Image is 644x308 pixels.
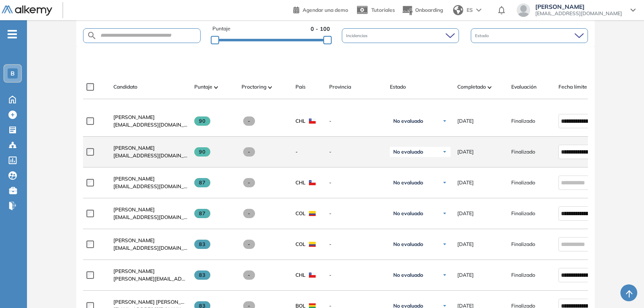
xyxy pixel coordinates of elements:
img: arrow [476,8,481,12]
span: [EMAIL_ADDRESS][DOMAIN_NAME] [113,183,188,190]
span: - [329,271,383,279]
span: No evaluado [393,149,423,155]
img: Ícono de flecha [442,273,447,278]
span: Provincia [329,83,351,91]
span: [DATE] [457,148,474,156]
img: [missing "en.ARROW_ALT" translation] [488,86,492,89]
span: [DATE] [457,240,474,248]
span: [PERSON_NAME] [113,176,155,182]
img: Ícono de flecha [442,180,447,185]
span: Proctoring [241,83,266,91]
span: - [295,148,298,156]
img: world [453,5,463,15]
span: - [243,116,255,126]
span: Estado [390,83,406,91]
span: - [243,209,255,218]
span: 87 [194,209,211,218]
img: COL [309,242,316,247]
span: Agendar una demo [303,7,348,13]
span: [EMAIL_ADDRESS][DOMAIN_NAME] [113,121,188,129]
span: - [329,179,383,186]
img: CHL [309,273,316,278]
span: Estado [475,32,491,39]
img: COL [309,211,316,216]
a: Agendar una demo [293,4,348,14]
span: Fecha límite [558,83,587,91]
span: [EMAIL_ADDRESS][DOMAIN_NAME] [113,213,188,221]
img: Ícono de flecha [442,242,447,247]
span: Onboarding [415,7,443,13]
span: Puntaje [194,83,212,91]
div: Incidencias [342,28,459,43]
span: Finalizado [511,148,535,156]
span: No evaluado [393,210,423,217]
a: [PERSON_NAME] [113,237,188,244]
span: - [243,240,255,249]
span: COL [295,240,306,248]
span: 87 [194,178,211,187]
img: [missing "en.ARROW_ALT" translation] [268,86,272,89]
a: [PERSON_NAME] [PERSON_NAME] [113,298,188,306]
span: - [243,270,255,280]
span: 0 - 100 [311,25,330,33]
span: 90 [194,116,211,126]
span: [EMAIL_ADDRESS][DOMAIN_NAME] [113,152,188,159]
img: CHL [309,180,316,185]
span: B [11,70,15,77]
span: 83 [194,270,211,280]
span: Tutoriales [371,7,395,13]
img: Logo [2,5,52,16]
span: No evaluado [393,241,423,248]
span: [PERSON_NAME] [113,145,155,151]
span: - [243,178,255,187]
span: - [329,148,383,156]
img: Ícono de flecha [442,149,447,154]
span: - [329,117,383,125]
span: [PERSON_NAME] [113,237,155,243]
span: País [295,83,306,91]
iframe: Chat Widget [493,211,644,308]
span: Completado [457,83,486,91]
span: Finalizado [511,179,535,186]
span: - [329,210,383,217]
span: CHL [295,271,306,279]
span: CHL [295,179,306,186]
span: No evaluado [393,118,423,124]
span: No evaluado [393,179,423,186]
a: [PERSON_NAME] [113,113,188,121]
span: No evaluado [393,272,423,278]
div: Widget de chat [493,211,644,308]
i: - [8,33,17,35]
a: [PERSON_NAME] [113,267,188,275]
img: Ícono de flecha [442,119,447,124]
img: CHL [309,119,316,124]
a: [PERSON_NAME] [113,175,188,183]
span: [PERSON_NAME] [113,206,155,213]
span: CHL [295,117,306,125]
img: Ícono de flecha [442,211,447,216]
span: Evaluación [511,83,537,91]
img: SEARCH_ALT [87,30,97,41]
span: - [329,240,383,248]
span: [PERSON_NAME] [113,114,155,120]
span: Finalizado [511,117,535,125]
span: 90 [194,147,211,157]
span: Puntaje [212,25,231,33]
div: Estado [471,28,588,43]
span: Incidencias [346,32,369,39]
span: Finalizado [511,210,535,217]
span: ES [467,6,473,14]
span: Candidato [113,83,137,91]
span: [EMAIL_ADDRESS][DOMAIN_NAME] [113,244,188,252]
span: COL [295,210,306,217]
a: [PERSON_NAME] [113,206,188,213]
span: [PERSON_NAME][EMAIL_ADDRESS][DOMAIN_NAME] [113,275,188,283]
span: [PERSON_NAME] [113,268,155,274]
span: [DATE] [457,210,474,217]
span: [PERSON_NAME] [535,3,622,10]
span: 83 [194,240,211,249]
span: [DATE] [457,271,474,279]
a: [PERSON_NAME] [113,144,188,152]
button: Onboarding [402,1,443,19]
img: [missing "en.ARROW_ALT" translation] [214,86,218,89]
